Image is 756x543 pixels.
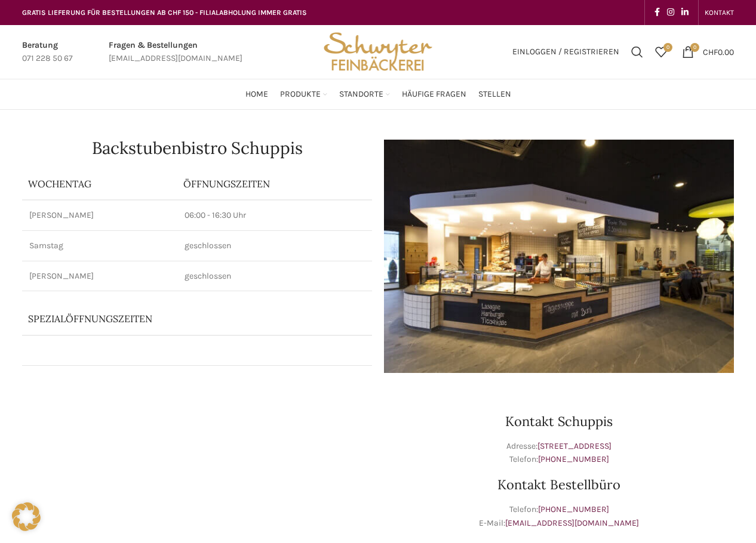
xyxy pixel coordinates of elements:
a: KONTAKT [705,1,734,24]
a: Suchen [625,40,649,64]
div: Main navigation [16,82,740,106]
p: [PERSON_NAME] [29,209,170,221]
a: [PHONE_NUMBER] [538,454,609,464]
p: Wochentag [28,177,171,190]
img: Bäckerei Schwyter [319,25,437,79]
h1: Backstubenbistro Schuppis [22,140,372,156]
p: Spezialöffnungszeiten [28,312,308,325]
div: Meine Wunschliste [649,40,673,64]
a: 0 CHF0.00 [676,40,740,64]
span: 0 [663,43,672,52]
span: 0 [690,43,699,52]
p: Samstag [29,240,170,252]
a: Infobox link [109,39,242,66]
a: Facebook social link [651,4,663,21]
a: Linkedin social link [678,4,692,21]
a: [EMAIL_ADDRESS][DOMAIN_NAME] [505,518,639,528]
bdi: 0.00 [703,47,734,57]
a: Site logo [319,46,437,56]
div: Secondary navigation [699,1,740,24]
p: [PERSON_NAME] [29,270,170,282]
span: Home [245,89,268,100]
span: Stellen [478,89,511,100]
span: Einloggen / Registrieren [512,48,619,56]
span: CHF [703,47,718,57]
a: Standorte [339,82,390,106]
span: Häufige Fragen [402,89,466,100]
a: Infobox link [22,39,73,66]
span: Produkte [280,89,321,100]
h3: Kontakt Schuppis [384,415,734,428]
a: Einloggen / Registrieren [506,40,625,64]
a: [PHONE_NUMBER] [538,504,609,514]
a: Home [245,82,268,106]
a: Häufige Fragen [402,82,466,106]
p: Telefon: E-Mail: [384,503,734,530]
p: Adresse: Telefon: [384,440,734,467]
a: Produkte [280,82,327,106]
p: geschlossen [185,270,365,282]
span: Standorte [339,89,383,100]
a: [STREET_ADDRESS] [537,441,611,451]
a: 0 [649,40,673,64]
a: Instagram social link [663,4,678,21]
p: ÖFFNUNGSZEITEN [183,177,366,190]
span: GRATIS LIEFERUNG FÜR BESTELLUNGEN AB CHF 150 - FILIALABHOLUNG IMMER GRATIS [22,8,307,17]
a: Stellen [478,82,511,106]
span: KONTAKT [705,8,734,17]
p: 06:00 - 16:30 Uhr [185,209,365,221]
h3: Kontakt Bestellbüro [384,478,734,491]
p: geschlossen [185,240,365,252]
